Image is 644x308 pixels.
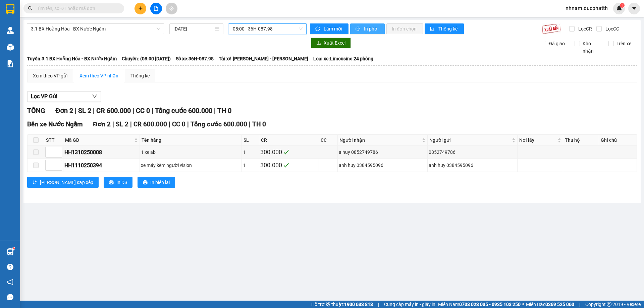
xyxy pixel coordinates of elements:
span: Kho nhận [580,40,603,55]
span: In phơi [364,25,379,33]
td: HH1310250008 [63,146,140,159]
span: message [7,294,13,300]
span: Nơi lấy [519,136,556,144]
th: CC [319,135,338,146]
span: | [187,120,189,128]
span: SL 2 [116,120,128,128]
span: question-circle [7,264,13,270]
button: printerIn DS [104,177,132,188]
div: HH1310250008 [64,148,139,157]
button: Lọc VP Gửi [27,91,101,102]
button: sort-ascending[PERSON_NAME] sắp xếp [27,177,99,188]
span: 08:00 - 36H-087.98 [233,24,303,34]
span: bar-chart [430,26,436,32]
span: Miền Nam [438,301,521,308]
sup: 1 [620,3,625,8]
strong: 0708 023 035 - 0935 103 250 [459,302,521,307]
th: SL [242,135,259,146]
span: sync [315,26,321,32]
span: nhnam.ducphatth [560,4,613,12]
img: icon-new-feature [616,5,622,11]
div: 1 [243,148,258,156]
span: Xuất Excel [324,39,345,47]
input: Tìm tên, số ĐT hoặc mã đơn [37,5,116,12]
span: Tổng cước 600.000 [155,107,212,115]
span: | [93,107,95,115]
span: Người nhận [339,136,421,144]
span: Làm mới [324,25,343,33]
span: Miền Bắc [526,301,574,308]
span: CR 600.000 [96,107,131,115]
div: xe máy kèm người vision [141,162,240,169]
button: printerIn phơi [350,23,385,34]
button: caret-down [628,3,640,14]
sup: 1 [13,247,15,249]
th: STT [44,135,63,146]
span: search [28,6,33,11]
td: HH1110250394 [63,159,140,172]
button: plus [135,3,146,14]
div: Xem theo VP nhận [79,72,118,79]
span: | [112,120,114,128]
span: printer [143,180,148,185]
span: In DS [116,179,127,186]
div: anh huy 0384595096 [429,162,516,169]
span: Hỗ trợ kỹ thuật: [311,301,373,308]
img: 9k= [542,23,561,34]
img: warehouse-icon [7,44,14,51]
div: 300.000 [260,161,318,170]
span: TH 0 [252,120,266,128]
span: [PERSON_NAME] sắp xếp [40,179,93,186]
span: | [249,120,251,128]
span: SL 2 [78,107,91,115]
button: downloadXuất Excel [311,38,351,48]
input: 13/10/2025 [173,25,213,33]
span: | [579,301,580,308]
span: Mã GD [65,136,133,144]
div: 1 xe ab [141,148,240,156]
button: In đơn chọn [386,23,423,34]
span: CC 0 [172,120,185,128]
div: a huy 0852749786 [339,148,426,156]
span: Chuyến: (08:00 [DATE]) [122,55,171,62]
th: Ghi chú [599,135,637,146]
span: Bến xe Nước Ngầm [27,120,83,128]
span: check [283,149,289,155]
span: Tổng cước 600.000 [191,120,247,128]
div: Thống kê [130,72,150,79]
span: 3.1 BX Hoằng Hóa - BX Nước Ngầm [31,24,160,34]
span: Trên xe [614,40,634,47]
span: plus [138,6,143,11]
span: sort-ascending [33,180,37,185]
div: 300.000 [260,147,318,157]
span: Người gửi [429,136,511,144]
th: Tên hàng [140,135,242,146]
span: Đơn 2 [55,107,73,115]
th: CR [259,135,319,146]
b: Tuyến: 3.1 BX Hoằng Hóa - BX Nước Ngầm [27,56,117,61]
span: | [214,107,216,115]
button: printerIn biên lai [138,177,175,188]
strong: 0369 525 060 [545,302,574,307]
img: solution-icon [7,60,14,67]
span: printer [356,26,361,32]
span: CR 600.000 [133,120,167,128]
span: CC 0 [136,107,150,115]
span: In biên lai [150,179,170,186]
button: bar-chartThống kê [425,23,464,34]
span: down [92,94,97,99]
span: | [132,107,134,115]
img: logo-vxr [6,4,14,14]
img: warehouse-icon [7,27,14,34]
span: download [316,41,321,46]
span: Loại xe: Limousine 24 phòng [313,55,373,62]
button: aim [166,3,177,14]
div: Xem theo VP gửi [33,72,67,79]
span: TỔNG [27,107,45,115]
span: | [169,120,170,128]
span: check [283,162,289,168]
button: syncLàm mới [310,23,348,34]
span: Lọc CC [603,25,620,33]
span: Số xe: 36H-087.98 [176,55,214,62]
span: aim [169,6,174,11]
